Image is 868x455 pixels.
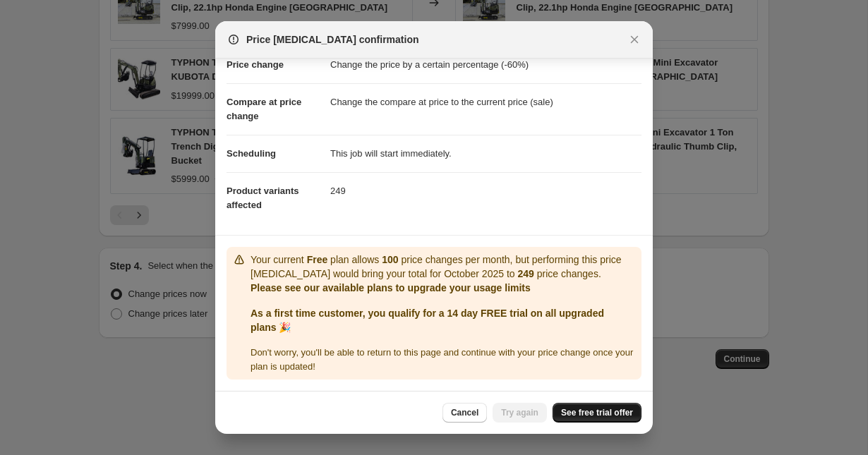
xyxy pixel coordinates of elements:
[251,253,636,281] p: Your current plan allows price changes per month, but performing this price [MEDICAL_DATA] would ...
[442,403,487,423] button: Cancel
[251,281,636,295] p: Please see our available plans to upgrade your usage limits
[227,59,284,70] span: Price change
[553,403,641,423] a: See free trial offer
[330,83,641,121] dd: Change the compare at price to the current price (sale)
[561,407,633,418] span: See free trial offer
[330,135,641,172] dd: This job will start immediately.
[382,254,398,265] b: 100
[251,308,604,333] b: As a first time customer, you qualify for a 14 day FREE trial on all upgraded plans 🎉
[330,172,641,210] dd: 249
[246,32,419,47] span: Price [MEDICAL_DATA] confirmation
[251,347,633,372] span: Don ' t worry, you ' ll be able to return to this page and continue with your price change once y...
[517,268,534,279] b: 249
[227,186,299,210] span: Product variants affected
[625,30,644,49] button: Close
[227,148,276,159] span: Scheduling
[227,97,301,121] span: Compare at price change
[330,47,641,83] dd: Change the price by a certain percentage (-60%)
[451,407,478,418] span: Cancel
[307,254,328,265] b: Free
